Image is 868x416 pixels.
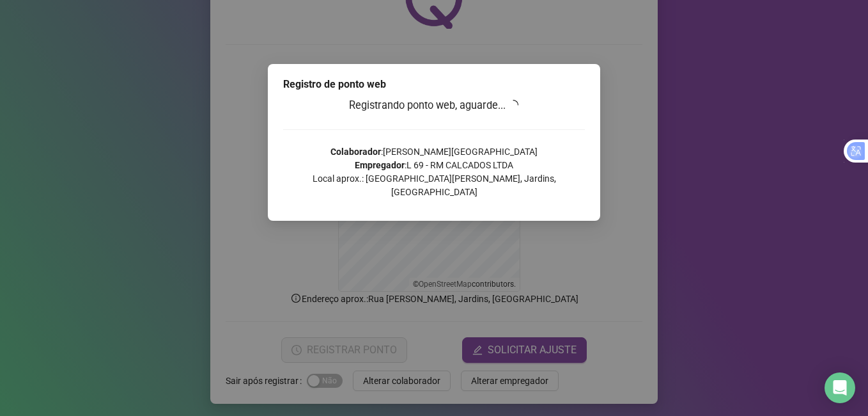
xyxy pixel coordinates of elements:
div: Open Intercom Messenger [825,372,855,403]
strong: Colaborador [330,147,381,157]
strong: Empregador [355,160,405,170]
div: Registro de ponto web [283,77,585,92]
h3: Registrando ponto web, aguarde... [283,97,585,114]
span: loading [508,100,518,110]
p: : [PERSON_NAME][GEOGRAPHIC_DATA] : L 69 - RM CALCADOS LTDA Local aprox.: [GEOGRAPHIC_DATA][PERSON... [283,145,585,199]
